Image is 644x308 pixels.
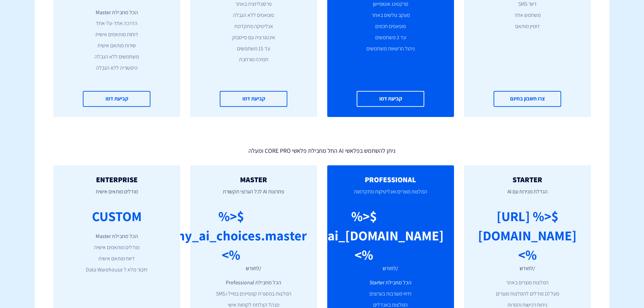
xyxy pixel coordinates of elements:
li: משתמשים ללא הגבלה [64,53,170,61]
h2: STARTER [474,175,581,184]
li: הכל מחבילת Starter [337,279,444,287]
p: פתרונות AI לכל הערוצי תקשורת [200,184,307,207]
li: עד 3 משתמשים [337,34,444,42]
li: המלצות במסגרת קמפיינים במייל ו SMS [200,290,307,298]
a: קביעת דמו [357,91,424,107]
p: הגדלת מכירות עם AI [474,184,581,207]
li: דיוור SMS [474,0,581,8]
li: דומיין מותאם [474,23,581,30]
li: הדרכה אחד-על-אחד [64,20,170,27]
div: $<% flashy_ai_choices.master %> [156,207,307,264]
p: מודלים מותאים אישית [64,184,170,207]
li: משתמש אחד [474,11,581,19]
li: מודלים מותאמים אישית [64,244,170,252]
li: הכל מחבילת Master [64,233,170,240]
li: עד 15 משתמשים [200,45,307,53]
li: פופאפים חכמים [337,23,444,30]
div: ניתן להשתמש בפלאשי AI החל מחבילת פלאשי CORE PRO ומעלה [48,144,596,155]
li: מעקב גולשים באתר [337,11,444,19]
li: ניהול הרשאות משתמשים [337,45,444,53]
div: $<% flashy_ai_[DOMAIN_NAME] %> [284,207,444,264]
a: קביעת דמו [83,91,150,107]
div: /לחודש [520,265,535,273]
div: /לחודש [246,265,261,273]
li: הכל מחבילת Master [64,9,170,17]
p: המלצות מוצרים ואנליטיקות מתקדמות [337,184,444,207]
li: דיווח מותאם אישית [64,255,170,263]
h2: MASTER [200,175,307,184]
li: פרסונליזציה באתר [200,0,307,8]
li: תמיכה מורחבת [200,56,307,64]
li: דוחות מותאמים אישית [64,31,170,39]
li: שירות מותאם אישית [64,42,170,50]
li: אינטגרציה עם פייסבוק [200,34,307,42]
h2: PROFESSIONAL [337,175,444,184]
li: פופאפים ללא הגבלה [200,11,307,19]
li: מעל 10 מודלים להמלצות מוצרים [474,290,581,298]
a: צרו חשבון בחינם [494,91,561,107]
div: $<% [URL][DOMAIN_NAME] %> [474,207,581,264]
li: המלצות מוצרים באתר [474,279,581,287]
li: אנליטיקה מתקדמת [200,23,307,30]
li: חיבור מלא ל Data Warehouse [64,266,170,274]
li: היסטוריה ללא הגבלה [64,64,170,72]
li: מרקטינג אוטומיישן [337,0,444,8]
h2: ENTERPRISE [64,175,170,184]
div: CUSTOM [92,207,142,226]
li: הכל מחבילת Professional [200,279,307,287]
a: קביעת דמו [220,91,287,107]
li: חיזוי מעורבות בערוצים [337,290,444,298]
div: /לחודש [383,265,398,273]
